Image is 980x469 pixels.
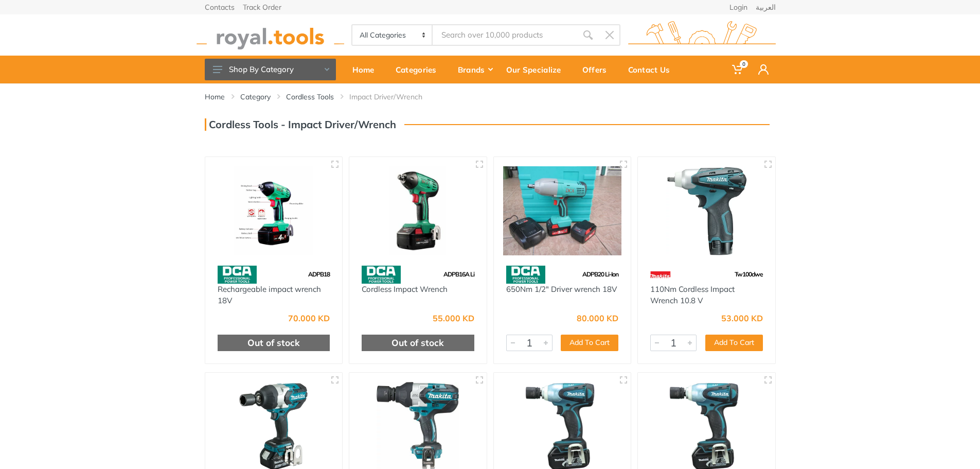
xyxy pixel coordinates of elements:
[621,56,684,83] a: Contact Us
[577,314,618,322] div: 80.000 KD
[506,284,617,294] a: 650Nm 1/2" Driver wrench 18V
[288,314,330,322] div: 70.000 KD
[721,314,763,322] div: 53.000 KD
[215,166,333,255] img: Royal Tools - Rechargeable impact wrench 18V
[561,335,618,351] button: Add To Cart
[218,335,330,351] div: Out of stock
[621,59,684,80] div: Contact Us
[243,4,281,11] a: Track Order
[647,166,766,255] img: Royal Tools - 110Nm Cordless Impact Wrench 10.8 V
[388,56,451,83] a: Categories
[205,92,225,102] a: Home
[650,284,735,306] a: 110Nm Cordless Impact Wrench 10.8 V
[503,166,622,255] img: Royal Tools - 650Nm 1/2
[725,56,751,83] a: 0
[756,4,776,11] a: العربية
[506,266,545,284] img: 58.webp
[735,270,763,278] span: Tw100dwe
[388,59,451,80] div: Categories
[240,92,271,102] a: Category
[740,60,748,68] span: 0
[433,314,474,322] div: 55.000 KD
[352,25,433,45] select: Category
[218,284,321,306] a: Rechargeable impact wrench 18V
[582,270,618,278] span: ADPB20 Li-Ion
[362,284,448,294] a: Cordless Impact Wrench
[499,59,575,80] div: Our Specialize
[433,24,577,46] input: Site search
[197,21,344,49] img: royal.tools Logo
[218,266,257,284] img: 58.webp
[499,56,575,83] a: Our Specialize
[205,59,336,80] button: Shop By Category
[362,335,474,351] div: Out of stock
[705,335,763,351] button: Add To Cart
[345,56,388,83] a: Home
[575,56,621,83] a: Offers
[451,59,499,80] div: Brands
[308,270,330,278] span: ADPB18
[575,59,621,80] div: Offers
[205,92,776,102] nav: breadcrumb
[345,59,388,80] div: Home
[359,166,477,255] img: Royal Tools - Cordless Impact Wrench
[628,21,776,49] img: royal.tools Logo
[443,270,474,278] span: ADPB16A Li
[729,4,747,11] a: Login
[205,118,396,131] h3: Cordless Tools - Impact Driver/Wrench
[650,266,671,284] img: 42.webp
[205,4,235,11] a: Contacts
[349,92,438,102] li: Impact Driver/Wrench
[362,266,401,284] img: 58.webp
[286,92,334,102] a: Cordless Tools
